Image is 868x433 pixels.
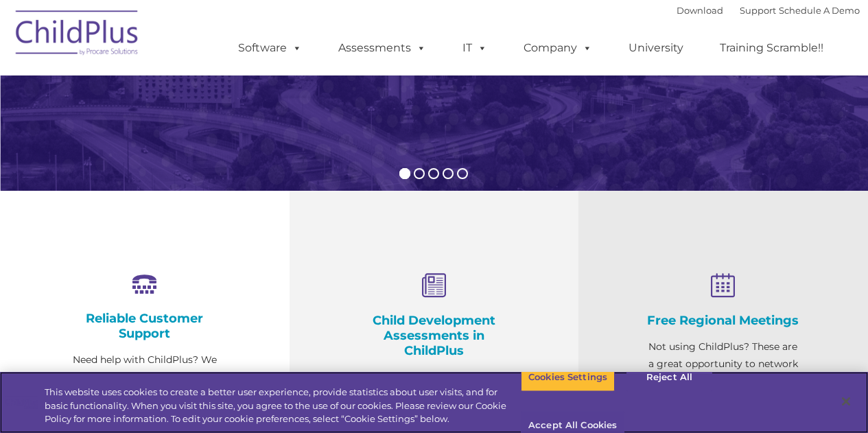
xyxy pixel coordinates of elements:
font: | [677,5,860,16]
a: Assessments [325,34,440,62]
a: Schedule A Demo [779,5,860,16]
a: Software [224,34,316,62]
a: Support [740,5,776,16]
button: Reject All [626,363,712,392]
a: University [615,34,697,62]
div: This website uses cookies to create a better user experience, provide statistics about user visit... [45,386,521,426]
a: IT [449,34,501,62]
a: Download [677,5,723,16]
button: Cookies Settings [521,363,615,392]
span: Last name [191,91,233,101]
img: ChildPlus by Procare Solutions [9,1,146,69]
h4: Reliable Customer Support [69,311,221,341]
h4: Child Development Assessments in ChildPlus [358,313,511,358]
a: Company [510,34,606,62]
span: Phone number [191,147,249,157]
button: Close [831,386,861,417]
h4: Free Regional Meetings [647,313,799,328]
a: Training Scramble!! [706,34,837,62]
